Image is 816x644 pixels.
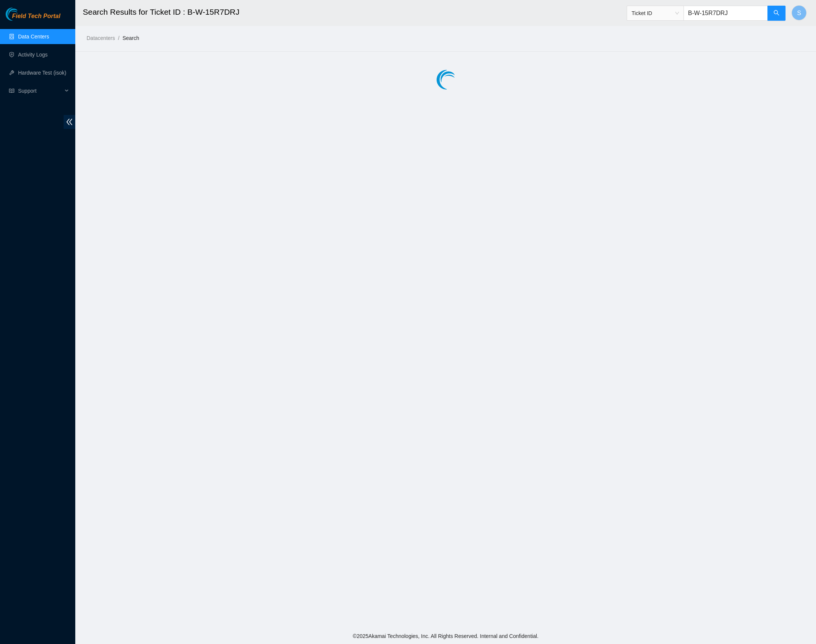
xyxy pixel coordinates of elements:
a: Hardware Test (isok) [18,70,66,76]
button: S [792,5,807,20]
span: search [773,10,779,17]
span: / [118,35,119,41]
a: Data Centers [18,34,49,40]
span: S [797,8,801,18]
span: Support [18,83,62,98]
a: Akamai TechnologiesField Tech Portal [6,14,60,23]
span: Field Tech Portal [12,13,60,20]
img: Akamai Technologies [6,8,38,21]
button: search [767,6,786,21]
a: Activity Logs [18,52,48,58]
span: double-left [64,115,75,129]
input: Enter text here... [684,6,768,21]
span: read [9,88,14,93]
footer: © 2025 Akamai Technologies, Inc. All Rights Reserved. Internal and Confidential. [75,628,816,644]
a: Search [122,35,139,41]
a: Datacenters [87,35,115,41]
span: Ticket ID [632,8,679,19]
